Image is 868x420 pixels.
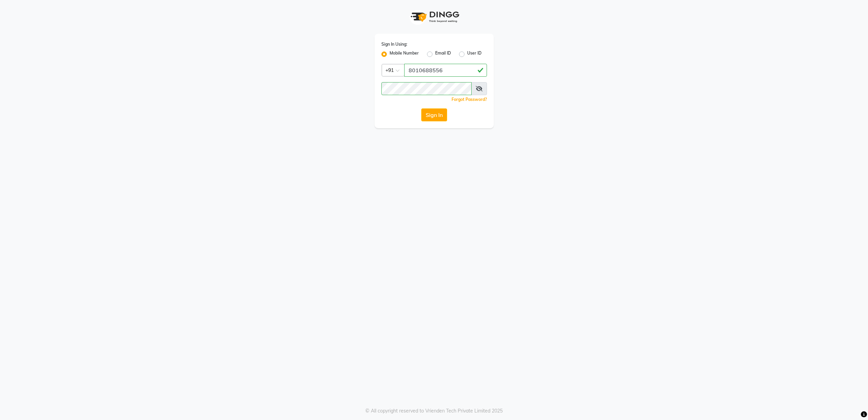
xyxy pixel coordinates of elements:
input: Username [381,82,472,95]
input: Username [404,64,487,77]
button: Sign In [421,108,447,121]
a: Forgot Password? [452,97,487,102]
label: User ID [467,50,482,58]
label: Email ID [435,50,451,58]
img: logo1.svg [407,7,461,27]
label: Sign In Using: [381,41,407,47]
label: Mobile Number [390,50,419,58]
